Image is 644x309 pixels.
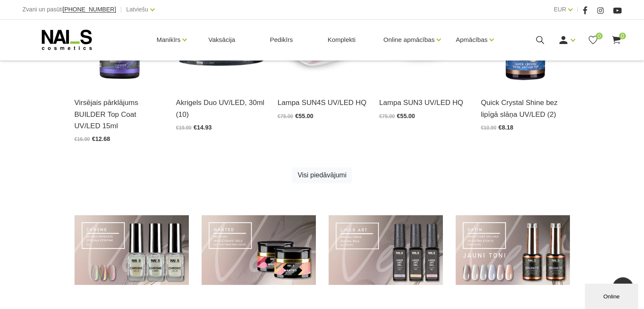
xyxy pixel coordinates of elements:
[263,19,299,60] a: Pedikīrs
[611,35,622,45] a: 0
[498,124,513,131] span: €8.18
[75,97,163,132] a: Virsējais pārklājums BUILDER Top Coat UV/LED 15ml
[278,113,293,119] span: €75.00
[295,113,313,119] span: €55.00
[92,135,110,142] span: €12.68
[619,33,626,39] span: 0
[157,23,181,57] a: Manikīrs
[176,97,265,120] a: Akrigels Duo UV/LED, 30ml (10)
[63,6,116,13] a: [PHONE_NUMBER]
[202,19,242,60] a: Vaksācija
[379,113,395,119] span: €75.00
[481,97,570,120] a: Quick Crystal Shine bez lipīgā slāņa UV/LED (2)
[292,167,352,183] a: Visi piedāvājumi
[126,4,148,14] a: Latviešu
[63,6,116,13] span: [PHONE_NUMBER]
[554,4,567,14] a: EUR
[577,4,578,15] span: |
[596,33,603,39] span: 0
[383,23,434,57] a: Online apmācības
[321,19,362,60] a: Komplekti
[588,35,598,45] a: 0
[176,125,192,131] span: €19.90
[120,4,122,15] span: |
[397,113,415,119] span: €55.00
[456,23,487,57] a: Apmācības
[585,282,640,309] iframe: chat widget
[75,136,90,142] span: €16.90
[379,97,468,108] a: Lampa SUN3 UV/LED HQ
[278,97,367,108] a: Lampa SUN4S UV/LED HQ
[22,4,116,15] div: Zvani un pasūti
[193,124,212,131] span: €14.93
[481,125,497,131] span: €10.90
